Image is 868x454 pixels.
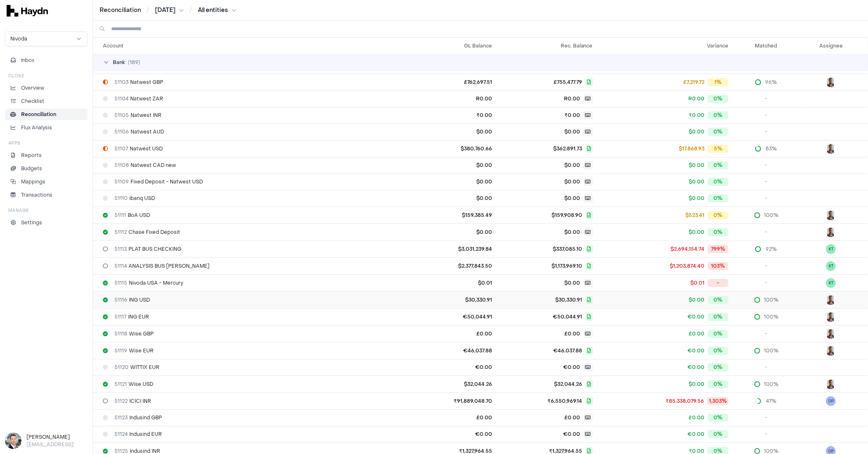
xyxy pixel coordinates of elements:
[826,346,836,356] button: JP Smit
[395,38,495,54] th: GL Balance
[553,246,583,252] span: $337,085.10
[765,95,767,102] span: -
[764,212,778,219] span: 100%
[8,73,24,79] h3: Close
[114,431,162,437] span: Indusind EUR
[395,392,495,409] td: ₹91,889,048.70
[114,212,150,219] span: BoA USD
[732,38,801,54] th: Matched
[708,194,728,202] div: 0%
[765,112,767,119] span: -
[708,363,728,371] div: 0%
[765,246,777,252] span: 92%
[553,314,583,320] span: €50,044.91
[114,229,180,235] span: Chase Fixed Deposit
[708,296,728,304] div: 0%
[114,95,128,102] span: 51104
[114,162,129,169] span: 51108
[666,398,704,404] span: ₹85,338,079.56
[114,229,127,235] span: 51112
[114,297,150,303] span: ING USD
[826,329,836,339] img: JP Smit
[708,430,728,438] div: 0%
[708,78,728,86] div: 1%
[21,219,42,226] p: Settings
[565,128,580,135] span: $0.00
[826,278,836,288] button: KT
[114,280,183,286] span: Nivoda USA - Mercury
[708,95,728,103] div: 0%
[564,364,580,371] span: €0.00
[395,291,495,308] td: $30,330.91
[801,38,868,54] th: Assignee
[114,297,127,303] span: 51116
[114,95,163,102] span: Natwest ZAR
[114,79,163,86] span: Natwest GBP
[679,145,704,152] span: $17,868.93
[548,398,583,404] span: ₹6,550,969.14
[764,381,778,387] span: 100%
[21,97,44,105] p: Checklist
[114,431,128,437] span: 51124
[687,347,704,354] span: €0.00
[5,109,88,120] a: Reconciliation
[826,227,836,237] img: JP Smit
[21,165,42,172] p: Budgets
[93,38,395,54] th: Account
[565,330,580,337] span: £0.00
[114,178,129,185] span: 51109
[198,6,228,14] span: All entities
[765,280,767,286] span: -
[826,210,836,220] img: JP Smit
[688,95,704,102] span: R0.00
[689,162,704,169] span: $0.00
[708,380,728,388] div: 0%
[395,376,495,392] td: $32,044.26
[683,79,704,86] span: £7,219.72
[826,312,836,322] button: JP Smit
[765,398,777,404] span: 47%
[128,59,140,66] span: ( 189 )
[8,140,21,146] h3: Apps
[114,398,151,404] span: ICICI INR
[826,396,836,406] span: DP
[565,195,580,202] span: $0.00
[114,381,127,387] span: 51121
[395,409,495,426] td: £0.00
[765,128,767,135] span: -
[21,84,44,92] p: Overview
[708,111,728,119] div: 0%
[114,178,203,185] span: Fixed Deposit - Natwest USD
[708,330,728,338] div: 0%
[554,145,583,152] span: $362,891.73
[114,246,127,252] span: 51113
[5,433,21,449] img: Ole Heine
[395,124,495,140] td: $0.00
[114,347,127,354] span: 51119
[765,145,777,152] span: 83%
[764,347,778,354] span: 100%
[5,150,88,161] a: Reports
[565,280,580,286] span: $0.00
[554,79,583,86] span: £755,477.79
[826,261,836,271] button: KT
[26,441,88,448] p: [EMAIL_ADDRESS]
[5,82,88,94] a: Overview
[687,431,704,437] span: €0.00
[114,128,129,135] span: 51106
[8,207,29,214] h3: Manage
[687,364,704,371] span: €0.00
[708,414,728,422] div: 0%
[114,112,162,119] span: Natwest INR
[395,325,495,342] td: £0.00
[564,95,580,102] span: R0.00
[685,212,704,219] span: $523.41
[5,55,88,66] button: Inbox
[826,379,836,389] img: JP Smit
[21,178,45,185] p: Mappings
[565,229,580,235] span: $0.00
